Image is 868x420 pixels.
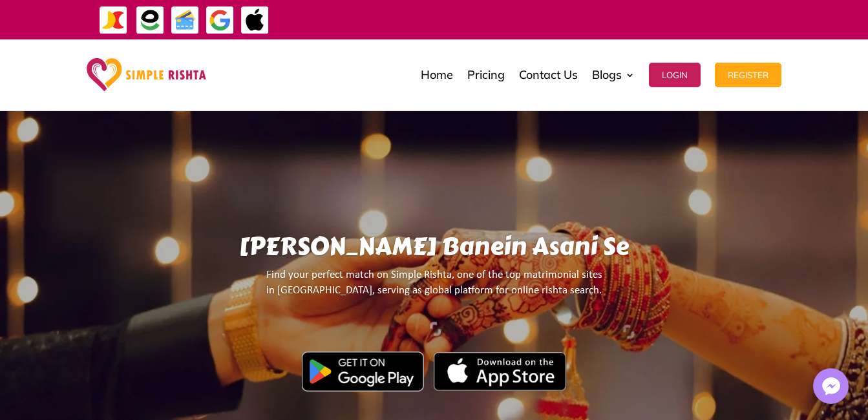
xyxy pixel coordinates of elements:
h1: [PERSON_NAME] Banein Asani Se [113,232,755,268]
img: Messenger [818,373,844,399]
a: Home [421,43,453,107]
a: Login [649,43,701,107]
a: Pricing [467,43,505,107]
img: GooglePay-icon [206,6,235,35]
img: Credit Cards [171,6,200,35]
button: Login [649,63,701,87]
button: Register [715,63,781,87]
a: Register [715,43,781,107]
a: Blogs [592,43,635,107]
p: Find your perfect match on Simple Rishta, one of the top matrimonial sites in [GEOGRAPHIC_DATA], ... [113,268,755,310]
img: EasyPaisa-icon [136,6,165,35]
img: ApplePay-icon [240,6,270,35]
img: JazzCash-icon [99,6,128,35]
a: Contact Us [519,43,578,107]
img: Google Play [302,352,424,392]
